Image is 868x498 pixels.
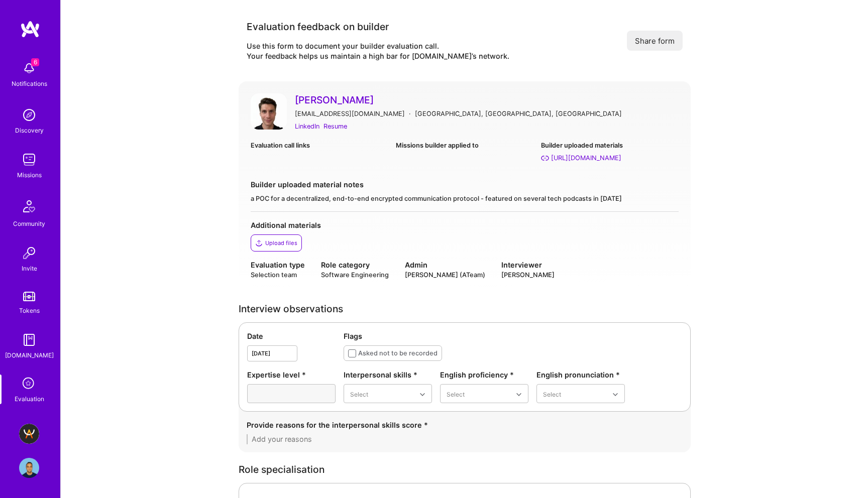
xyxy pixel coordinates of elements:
[19,58,39,78] img: bell
[350,389,368,399] div: Select
[358,348,438,358] div: Asked not to be recorded
[19,305,40,316] div: Tokens
[247,20,509,33] div: Evaluation feedback on builder
[295,93,679,106] a: [PERSON_NAME]
[12,78,47,89] div: Notifications
[19,150,39,170] img: teamwork
[17,194,41,218] img: Community
[17,458,42,478] a: User Avatar
[247,41,509,61] div: Use this form to document your builder evaluation call. Your feedback helps us maintain a high ba...
[541,140,678,151] div: Builder uploaded materials
[295,108,405,119] div: [EMAIL_ADDRESS][DOMAIN_NAME]
[5,350,54,360] div: [DOMAIN_NAME]
[541,153,678,163] a: [URL][DOMAIN_NAME]
[613,392,618,397] i: icon Chevron
[20,20,40,38] img: logo
[251,194,679,203] div: a POC for a decentralized, end-to-end encrypted communication protocol - featured on several tech...
[247,420,683,430] div: Provide reasons for the interpersonal skills score *
[255,239,263,247] i: icon Upload2
[405,270,485,280] div: [PERSON_NAME] (ATeam)
[251,260,305,270] div: Evaluation type
[251,270,305,280] div: Selection team
[409,108,411,119] div: ·
[321,270,389,280] div: Software Engineering
[251,179,679,190] div: Builder uploaded material notes
[627,31,683,51] button: Share form
[344,331,682,341] div: Flags
[251,93,287,130] img: User Avatar
[396,140,533,151] div: Missions builder applied to
[551,153,621,163] div: https://github.com/Chatcola-com/chatcola
[247,369,336,380] div: Expertise level *
[15,125,44,136] div: Discovery
[251,140,388,151] div: Evaluation call links
[17,424,42,444] a: A.Team - Grow A.Team's Community & Demand
[19,458,39,478] img: User Avatar
[19,330,39,350] img: guide book
[251,220,679,230] div: Additional materials
[17,170,42,180] div: Missions
[31,58,39,66] span: 6
[420,392,425,397] i: icon Chevron
[13,218,45,229] div: Community
[251,93,287,132] a: User Avatar
[440,369,528,380] div: English proficiency *
[22,263,37,274] div: Invite
[501,260,555,270] div: Interviewer
[323,121,347,132] a: Resume
[19,105,39,125] img: discovery
[344,369,432,380] div: Interpersonal skills *
[541,154,549,162] i: https://github.com/Chatcola-com/chatcola
[19,424,39,444] img: A.Team - Grow A.Team's Community & Demand
[415,108,622,119] div: [GEOGRAPHIC_DATA], [GEOGRAPHIC_DATA], [GEOGRAPHIC_DATA]
[295,121,319,132] a: LinkedIn
[23,292,35,301] img: tokens
[239,464,691,475] div: Role specialisation
[15,394,44,404] div: Evaluation
[543,389,561,399] div: Select
[19,243,39,263] img: Invite
[501,270,555,280] div: [PERSON_NAME]
[536,369,625,380] div: English pronunciation *
[405,260,485,270] div: Admin
[265,239,297,247] div: Upload files
[239,304,691,314] div: Interview observations
[447,389,465,399] div: Select
[20,375,39,394] i: icon SelectionTeam
[247,331,336,341] div: Date
[321,260,389,270] div: Role category
[516,392,521,397] i: icon Chevron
